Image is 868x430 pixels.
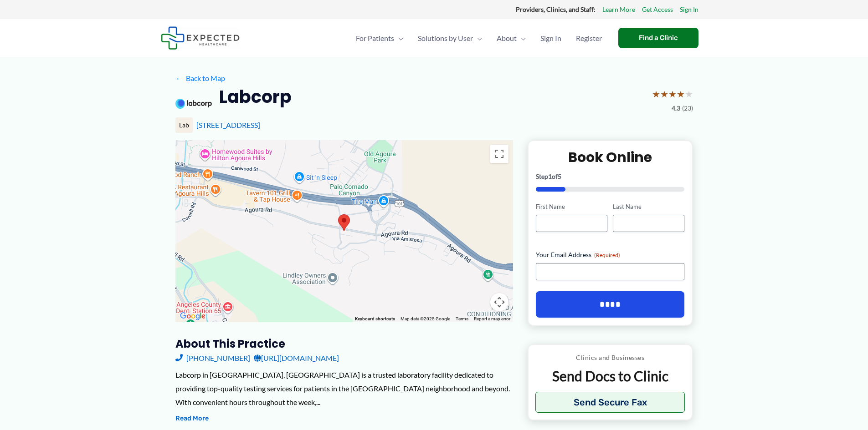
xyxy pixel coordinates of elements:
[349,22,609,54] nav: Primary Site Navigation
[401,316,450,321] span: Map data ©2025 Google
[175,368,513,409] div: Labcorp in [GEOGRAPHIC_DATA], [GEOGRAPHIC_DATA] is a trusted laboratory facility dedicated to pro...
[175,337,513,351] h3: About this practice
[548,172,552,180] span: 1
[535,392,685,413] button: Send Secure Fax
[196,121,260,129] a: [STREET_ADDRESS]
[536,250,685,259] label: Your Email Address
[642,4,673,15] a: Get Access
[219,86,292,108] h2: Labcorp
[682,102,693,114] span: (23)
[175,117,193,133] div: Lab
[576,22,602,54] span: Register
[349,22,411,54] a: For PatientsMenu Toggle
[356,22,394,54] span: For Patients
[533,22,569,54] a: Sign In
[497,22,517,54] span: About
[178,310,208,322] img: Google
[418,22,473,54] span: Solutions by User
[517,22,526,54] span: Menu Toggle
[535,352,685,364] p: Clinics and Businesses
[569,22,609,54] a: Register
[394,22,403,54] span: Menu Toggle
[536,202,607,211] label: First Name
[411,22,489,54] a: Solutions by UserMenu Toggle
[175,71,225,85] a: ←Back to Map
[672,102,680,114] span: 4.3
[456,316,468,321] a: Terms (opens in new tab)
[254,351,339,365] a: [URL][DOMAIN_NAME]
[536,173,685,180] p: Step of
[535,367,685,385] p: Send Docs to Clinic
[355,316,395,322] button: Keyboard shortcuts
[680,4,699,15] a: Sign In
[652,86,660,102] span: ★
[668,86,677,102] span: ★
[175,74,184,82] span: ←
[536,148,685,166] h2: Book Online
[558,172,561,180] span: 5
[175,351,250,365] a: [PHONE_NUMBER]
[685,86,693,102] span: ★
[618,28,699,48] a: Find a Clinic
[161,26,240,50] img: Expected Healthcare Logo - side, dark font, small
[473,22,482,54] span: Menu Toggle
[660,86,668,102] span: ★
[489,22,533,54] a: AboutMenu Toggle
[516,5,596,13] strong: Providers, Clinics, and Staff:
[178,310,208,322] a: Open this area in Google Maps (opens a new window)
[613,202,684,211] label: Last Name
[602,4,635,15] a: Learn More
[175,413,209,424] button: Read More
[677,86,685,102] span: ★
[490,145,508,163] button: Toggle fullscreen view
[540,22,561,54] span: Sign In
[490,293,508,311] button: Map camera controls
[594,252,620,258] span: (Required)
[474,316,510,321] a: Report a map error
